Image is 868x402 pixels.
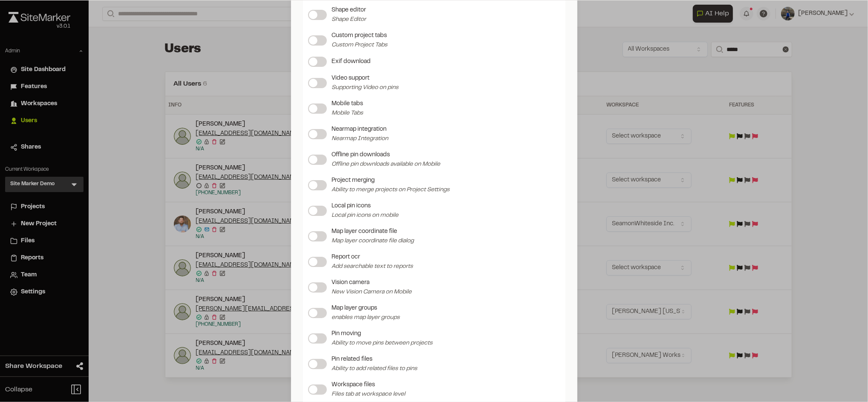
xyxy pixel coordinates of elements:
[332,74,399,83] p: Video support
[332,185,450,195] p: Ability to merge projects on Project Settings
[332,236,414,246] p: Map layer coordinate file dialog
[332,201,399,211] p: Local pin icons
[332,211,399,220] p: Local pin icons on mobile
[332,313,400,322] p: enables map layer groups
[332,329,433,339] p: Pin moving
[332,304,400,313] p: Map layer groups
[332,390,406,399] p: Files tab at workspace level
[332,339,433,348] p: Ability to move pins between projects
[332,160,441,169] p: Offline pin downloads available on Mobile
[332,125,389,134] p: Nearmap integration
[332,31,388,40] p: Custom project tabs
[332,6,366,15] p: Shape editor
[332,134,389,144] p: Nearmap Integration
[332,57,371,66] p: Exif download
[332,109,363,118] p: Mobile Tabs
[332,253,413,262] p: Report ocr
[332,150,441,160] p: Offline pin downloads
[332,40,388,50] p: Custom Project Tabs
[332,287,412,297] p: New Vision Camera on Mobile
[332,278,412,287] p: Vision camera
[332,355,418,364] p: Pin related files
[332,83,399,92] p: Supporting Video on pins
[332,364,418,373] p: Ability to add related files to pins
[332,380,406,390] p: Workspace files
[332,176,450,185] p: Project merging
[332,262,413,271] p: Add searchable text to reports
[332,99,363,109] p: Mobile tabs
[332,15,366,24] p: Shape Editor
[332,227,414,236] p: Map layer coordinate file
